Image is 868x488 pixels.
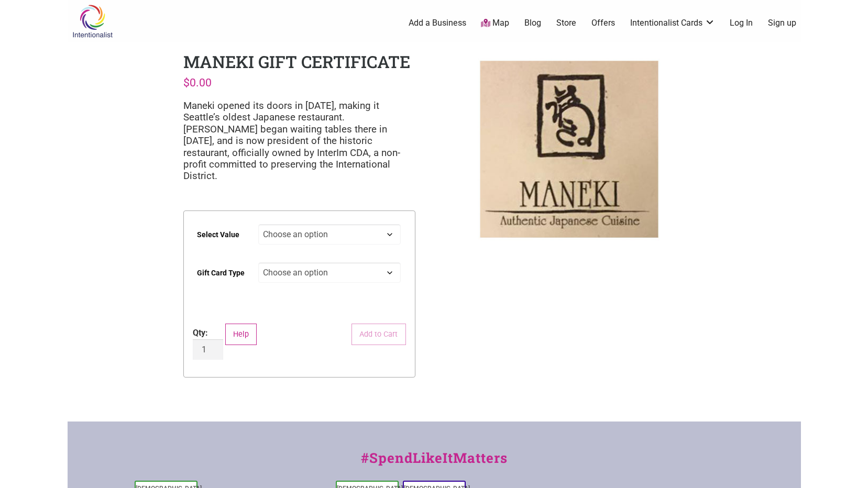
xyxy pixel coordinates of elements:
[193,339,223,360] input: Product quantity
[556,17,576,29] a: Store
[351,324,406,345] button: Add to Cart
[68,4,117,38] img: Intentionalist
[193,327,208,339] div: Qty:
[481,17,509,29] a: Map
[409,17,466,29] a: Add a Business
[768,17,796,29] a: Sign up
[183,76,212,89] bdi: 0.00
[197,261,245,285] label: Gift Card Type
[183,76,190,89] span: $
[197,223,239,247] label: Select Value
[730,17,753,29] a: Log In
[68,448,801,479] div: #SpendLikeItMatters
[183,100,415,182] p: Maneki opened its doors in [DATE], making it Seattle’s oldest Japanese restaurant. [PERSON_NAME] ...
[453,50,685,248] img: Maneki Gift Certificate
[630,17,715,29] a: Intentionalist Cards
[183,50,410,73] h1: Maneki Gift Certificate
[591,17,615,29] a: Offers
[524,17,541,29] a: Blog
[225,324,257,345] button: Help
